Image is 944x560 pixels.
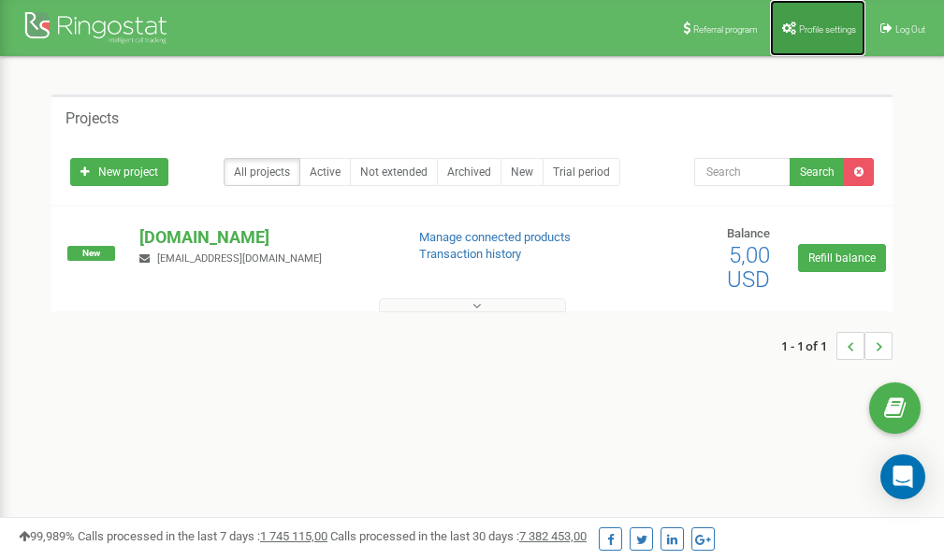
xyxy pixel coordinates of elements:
[880,454,925,499] div: Open Intercom Messenger
[224,158,300,186] a: All projects
[519,529,587,543] u: 7 382 453,00
[19,529,75,543] span: 99,989%
[350,158,438,186] a: Not extended
[139,225,388,250] p: [DOMAIN_NAME]
[419,247,521,261] a: Transaction history
[299,158,351,186] a: Active
[694,158,791,186] input: Search
[330,529,587,543] span: Calls processed in the last 30 days :
[65,110,119,127] h5: Projects
[799,24,856,35] span: Profile settings
[781,332,836,360] span: 1 - 1 of 1
[260,529,327,543] u: 1 745 115,00
[798,244,886,272] a: Refill balance
[78,529,327,543] span: Calls processed in the last 7 days :
[501,158,544,186] a: New
[543,158,620,186] a: Trial period
[727,226,770,240] span: Balance
[157,252,322,265] span: [EMAIL_ADDRESS][DOMAIN_NAME]
[70,158,168,186] a: New project
[781,313,893,379] nav: ...
[895,24,925,35] span: Log Out
[693,24,758,35] span: Referral program
[419,230,571,244] a: Manage connected products
[790,158,845,186] button: Search
[727,242,770,293] span: 5,00 USD
[67,246,115,261] span: New
[437,158,501,186] a: Archived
